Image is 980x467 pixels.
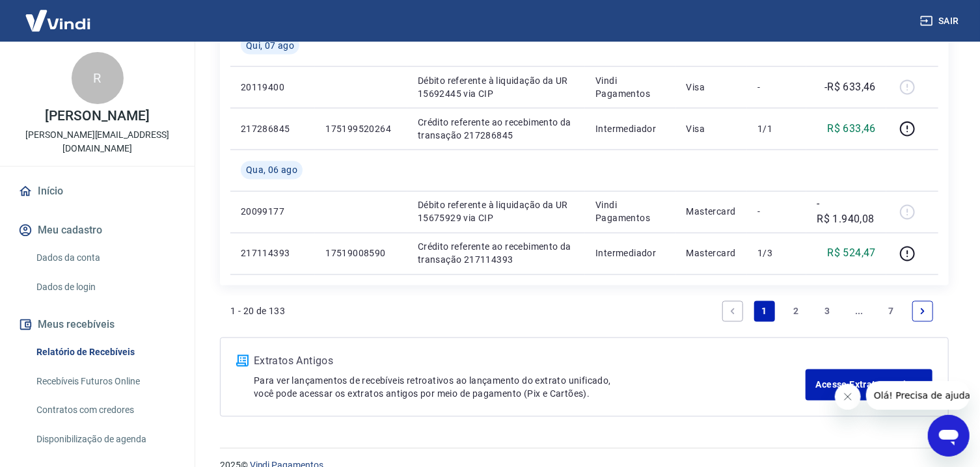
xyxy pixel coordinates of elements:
[595,199,665,225] p: Vindi Pagamentos
[10,128,184,155] p: [PERSON_NAME][EMAIL_ADDRESS][DOMAIN_NAME]
[722,301,743,322] a: Previous page
[254,375,806,401] p: Para ver lançamentos de recebíveis retroativos ao lançamento do extrato unificado, você pode aces...
[595,122,665,135] p: Intermediador
[835,384,861,410] iframe: Fechar mensagem
[817,196,876,228] p: -R$ 1.940,08
[241,81,305,94] p: 20119400
[31,397,179,423] a: Contratos com credores
[241,247,305,260] p: 217114393
[418,241,575,267] p: Crédito referente ao recebimento da transação 217114393
[16,310,179,339] button: Meus recebíveis
[754,301,775,322] a: Page 1 is your current page
[806,369,932,401] a: Acesse Extratos Antigos
[236,355,249,367] img: ícone
[687,81,737,94] p: Visa
[828,246,877,261] p: R$ 524,47
[241,206,305,219] p: 20099177
[16,1,100,40] img: Vindi
[687,122,737,135] p: Visa
[757,122,796,135] p: 1/1
[687,206,737,219] p: Mastercard
[16,216,179,245] button: Meu cadastro
[8,9,109,20] span: Olá! Precisa de ajuda?
[717,296,938,327] ul: Pagination
[31,426,179,453] a: Disponibilização de agenda
[418,199,575,225] p: Débito referente à liquidação da UR 15675929 via CIP
[325,247,397,260] p: 17519008590
[928,415,970,457] iframe: Botão para abrir a janela de mensagens
[16,177,179,206] a: Início
[912,301,933,322] a: Next page
[757,206,796,219] p: -
[325,122,397,135] p: 175199520264
[31,245,179,271] a: Dados da conta
[866,381,970,410] iframe: Mensagem da empresa
[757,81,796,94] p: -
[31,368,179,395] a: Recebíveis Futuros Online
[817,301,838,322] a: Page 3
[230,305,285,318] p: 1 - 20 de 133
[595,74,665,100] p: Vindi Pagamentos
[31,339,179,366] a: Relatório de Recebíveis
[418,116,575,142] p: Crédito referente ao recebimento da transação 217286845
[849,301,870,322] a: Jump forward
[828,121,877,137] p: R$ 633,46
[246,164,297,177] span: Qua, 06 ago
[918,9,964,33] button: Sair
[880,301,901,322] a: Page 7
[595,247,665,260] p: Intermediador
[45,109,149,123] p: [PERSON_NAME]
[241,122,305,135] p: 217286845
[785,301,806,322] a: Page 2
[824,79,876,95] p: -R$ 633,46
[31,274,179,300] a: Dados de login
[418,74,575,100] p: Débito referente à liquidação da UR 15692445 via CIP
[757,247,796,260] p: 1/3
[246,39,294,52] span: Qui, 07 ago
[254,354,806,369] p: Extratos Antigos
[72,52,124,104] div: R
[687,247,737,260] p: Mastercard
